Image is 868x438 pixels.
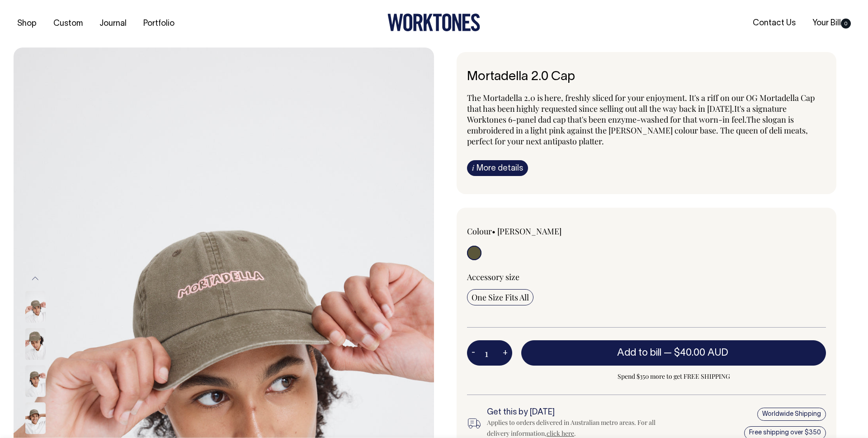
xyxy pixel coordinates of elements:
span: Add to bill [617,348,661,357]
img: moss [25,328,46,360]
a: Your Bill0 [809,16,854,31]
label: [PERSON_NAME] [497,226,561,237]
span: One Size Fits All [472,292,529,303]
span: 0 [841,19,851,29]
button: + [498,344,512,362]
a: click here [547,429,574,438]
span: Spend $350 more to get FREE SHIPPING [521,371,826,382]
a: Contact Us [749,16,799,31]
div: Colour [467,226,611,237]
a: Custom [50,16,86,31]
span: i [472,163,474,172]
span: It's a signature Worktones 6-panel dad cap that's been enzyme-washed for that worn-in feel. The s... [467,103,808,147]
p: The Mortadella 2.0 is here, freshly sliced for your enjoyment. It's a riff on our OG Mortadella C... [467,92,826,147]
img: moss [25,403,46,434]
span: • [492,226,495,237]
button: - [467,344,480,362]
span: $40.00 AUD [674,348,728,357]
h6: Mortadella 2.0 Cap [467,70,826,84]
a: Journal [96,16,130,31]
input: One Size Fits All [467,289,533,305]
a: iMore details [467,160,528,176]
div: Accessory size [467,271,826,282]
button: Add to bill —$40.00 AUD [521,340,826,366]
a: Portfolio [140,16,178,31]
span: — [664,348,731,357]
a: Shop [14,16,40,31]
h6: Get this by [DATE] [487,408,663,417]
img: moss [25,291,46,323]
img: moss [25,366,46,397]
button: Previous [28,268,42,289]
